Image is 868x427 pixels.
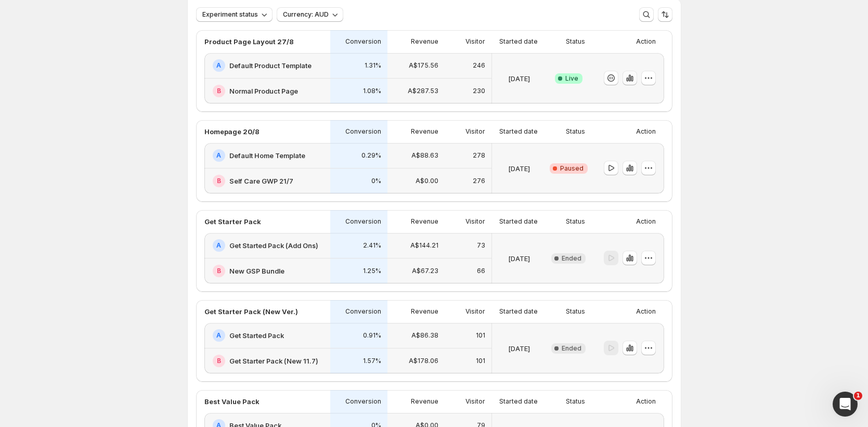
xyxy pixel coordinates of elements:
[411,331,438,340] p: A$86.38
[833,392,858,417] iframe: Intercom live chat
[409,61,438,70] p: A$175.56
[465,127,485,136] p: Visitor
[560,164,584,173] span: Paused
[345,217,381,226] p: Conversion
[229,60,312,71] h2: Default Product Template
[473,151,485,160] p: 278
[636,37,656,46] p: Action
[229,240,318,251] h2: Get Started Pack (Add Ons)
[363,87,381,95] p: 1.08%
[411,151,438,160] p: A$88.63
[636,307,656,316] p: Action
[562,254,581,263] span: Ended
[499,37,538,46] p: Started date
[566,37,585,46] p: Status
[477,267,485,275] p: 66
[566,127,585,136] p: Status
[204,36,294,47] p: Product Page Layout 27/8
[229,330,284,341] h2: Get Started Pack
[476,357,485,365] p: 101
[363,267,381,275] p: 1.25%
[229,176,293,186] h2: Self Care GWP 21/7
[473,61,485,70] p: 246
[412,267,438,275] p: A$67.23
[204,306,298,317] p: Get Starter Pack (New Ver.)
[499,307,538,316] p: Started date
[410,241,438,250] p: A$144.21
[229,356,318,366] h2: Get Starter Pack (New 11.7)
[217,357,221,365] h2: B
[409,357,438,365] p: A$178.06
[363,331,381,340] p: 0.91%
[562,344,581,353] span: Ended
[345,127,381,136] p: Conversion
[363,357,381,365] p: 1.57%
[216,241,221,250] h2: A
[229,266,284,276] h2: New GSP Bundle
[204,216,261,227] p: Get Starter Pack
[499,397,538,406] p: Started date
[345,307,381,316] p: Conversion
[411,217,438,226] p: Revenue
[345,397,381,406] p: Conversion
[204,126,260,137] p: Homepage 20/8
[658,7,672,22] button: Sort the results
[566,307,585,316] p: Status
[202,10,258,19] span: Experiment status
[476,331,485,340] p: 101
[216,331,221,340] h2: A
[499,127,538,136] p: Started date
[473,87,485,95] p: 230
[217,177,221,185] h2: B
[229,150,305,161] h2: Default Home Template
[371,177,381,185] p: 0%
[216,61,221,70] h2: A
[566,397,585,406] p: Status
[465,397,485,406] p: Visitor
[477,241,485,250] p: 73
[217,87,221,95] h2: B
[277,7,343,22] button: Currency: AUD
[345,37,381,46] p: Conversion
[473,177,485,185] p: 276
[217,267,221,275] h2: B
[196,7,273,22] button: Experiment status
[204,396,260,407] p: Best Value Pack
[636,217,656,226] p: Action
[636,397,656,406] p: Action
[508,343,530,354] p: [DATE]
[363,241,381,250] p: 2.41%
[283,10,329,19] span: Currency: AUD
[411,397,438,406] p: Revenue
[361,151,381,160] p: 0.29%
[465,37,485,46] p: Visitor
[411,37,438,46] p: Revenue
[508,73,530,84] p: [DATE]
[499,217,538,226] p: Started date
[229,86,298,96] h2: Normal Product Page
[408,87,438,95] p: A$287.53
[565,74,578,83] span: Live
[854,392,862,400] span: 1
[465,217,485,226] p: Visitor
[411,127,438,136] p: Revenue
[411,307,438,316] p: Revenue
[465,307,485,316] p: Visitor
[636,127,656,136] p: Action
[365,61,381,70] p: 1.31%
[508,163,530,174] p: [DATE]
[216,151,221,160] h2: A
[416,177,438,185] p: A$0.00
[566,217,585,226] p: Status
[508,253,530,264] p: [DATE]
